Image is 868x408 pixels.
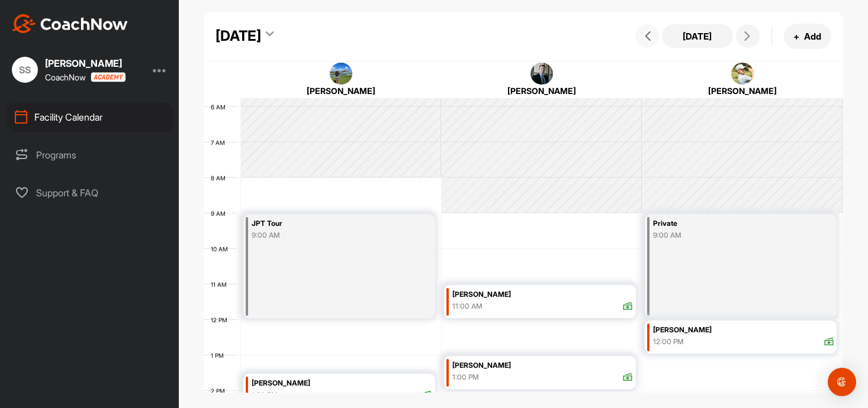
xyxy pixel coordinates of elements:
div: 6 AM [204,103,237,111]
div: [PERSON_NAME] [252,377,432,390]
div: Facility Calendar [7,102,173,132]
img: square_3bc242d1ed4af5e38e358c434647fa13.jpg [531,63,553,85]
div: Support & FAQ [7,178,173,208]
div: SS [12,57,38,83]
div: [PERSON_NAME] [452,288,633,302]
div: 11:00 AM [452,301,483,312]
div: 9 AM [204,210,237,217]
img: square_bf7859e20590ec39289146fdd3ba7141.jpg [731,63,754,85]
span: + [793,30,799,43]
div: 11 AM [204,281,239,288]
div: 2 PM [204,387,237,394]
div: 10 AM [204,245,240,252]
div: 7 AM [204,139,237,146]
div: Open Intercom Messenger [828,368,856,396]
img: CoachNow acadmey [91,72,126,82]
div: 8 AM [204,174,237,182]
div: 9:00 AM [653,230,802,241]
div: [PERSON_NAME] [45,59,126,68]
div: Programs [7,140,173,170]
div: JPT Tour [252,217,401,231]
img: CoachNow [12,14,128,33]
div: [PERSON_NAME] [653,323,834,337]
div: 12 PM [204,316,239,323]
div: [PERSON_NAME] [452,359,633,373]
div: [PERSON_NAME] [659,85,825,97]
div: 1:00 PM [452,372,479,383]
div: [PERSON_NAME] [458,85,625,97]
img: square_fdde8eca5a127bd80392ed3015071003.jpg [330,63,352,85]
div: 1:30 PM [252,390,278,400]
div: 12:00 PM [653,336,684,347]
button: [DATE] [662,24,733,48]
div: [DATE] [216,25,261,47]
div: 1 PM [204,352,236,359]
button: +Add [784,24,831,49]
div: 9:00 AM [252,230,401,241]
div: CoachNow [45,72,126,82]
div: Private [653,217,802,231]
div: [PERSON_NAME] [258,85,424,97]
